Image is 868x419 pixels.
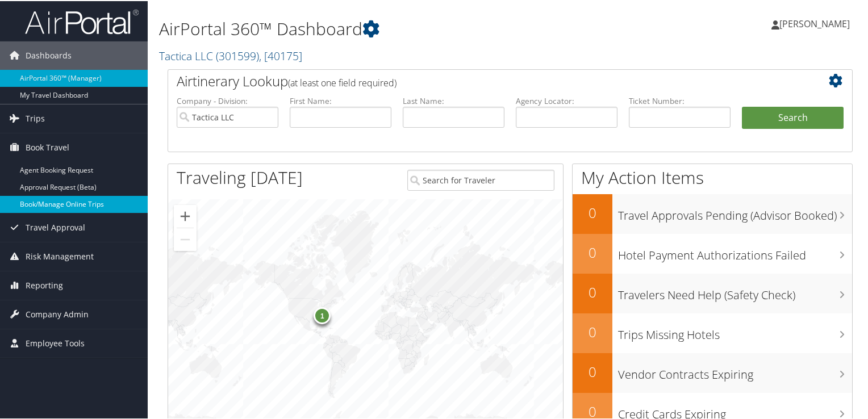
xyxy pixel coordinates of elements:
a: 0Vendor Contracts Expiring [573,352,852,392]
span: Employee Tools [26,328,85,357]
h3: Hotel Payment Authorizations Failed [618,241,852,262]
label: Last Name: [403,94,504,106]
h2: 0 [573,321,612,341]
span: Dashboards [26,40,72,69]
span: Risk Management [26,241,94,270]
label: Ticket Number: [629,94,731,106]
h2: 0 [573,242,612,261]
span: ( 301599 ) [216,47,259,62]
span: (at least one field required) [288,76,397,88]
button: Zoom in [174,204,197,227]
a: 0Travelers Need Help (Safety Check) [573,273,852,312]
button: Zoom out [174,227,197,250]
h3: Trips Missing Hotels [618,320,852,342]
a: Tactica LLC [159,47,302,62]
h1: AirPortal 360™ Dashboard [159,16,627,40]
input: Search for Traveler [407,169,555,190]
span: Trips [26,103,45,132]
a: 0Trips Missing Hotels [573,312,852,352]
a: 0Hotel Payment Authorizations Failed [573,233,852,273]
h2: Airtinerary Lookup [177,70,787,90]
h2: 0 [573,361,612,380]
h3: Travelers Need Help (Safety Check) [618,280,852,302]
label: Company - Division: [177,94,278,106]
button: Search [742,106,844,128]
span: Company Admin [26,299,89,328]
span: , [ 40175 ] [259,47,302,62]
h1: My Action Items [573,165,852,188]
a: 0Travel Approvals Pending (Advisor Booked) [573,193,852,233]
h1: Traveling [DATE] [177,165,303,188]
h2: 0 [573,282,612,301]
label: First Name: [290,94,391,106]
label: Agency Locator: [516,94,617,106]
h3: Travel Approvals Pending (Advisor Booked) [618,201,852,223]
span: [PERSON_NAME] [779,16,850,29]
h2: 0 [573,202,612,221]
span: Travel Approval [26,212,85,241]
h3: Vendor Contracts Expiring [618,360,852,382]
div: 1 [314,305,331,322]
a: [PERSON_NAME] [771,6,861,40]
img: airportal-logo.png [25,7,139,34]
span: Book Travel [26,132,69,161]
span: Reporting [26,270,63,299]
